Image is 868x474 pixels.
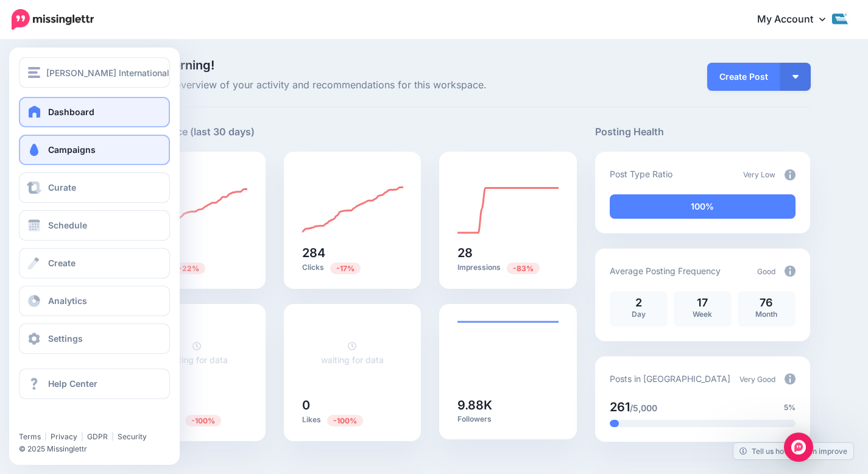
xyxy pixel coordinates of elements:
span: Very Low [743,170,775,179]
span: Previous period: 4 [327,415,363,426]
span: Month [755,310,777,319]
a: Curate [19,172,170,203]
a: Terms [19,432,41,441]
span: Analytics [48,295,87,306]
p: Followers [457,414,559,424]
a: waiting for data [321,341,384,365]
h5: 9.88K [457,399,559,411]
a: Tell us how we can improve [733,443,853,459]
h5: 68 [146,247,247,259]
a: Campaigns [19,135,170,165]
img: arrow-down-white.png [792,75,799,79]
p: Clicks [302,262,403,274]
p: 17 [680,297,725,308]
a: waiting for data [165,341,228,365]
span: /5,000 [630,403,657,413]
span: Here's an overview of your activity and recommendations for this workspace. [128,77,577,93]
p: 2 [616,297,662,308]
h5: 0 [302,399,403,411]
a: Help Center [19,369,170,399]
a: Analytics [19,286,170,316]
button: [PERSON_NAME] International [19,57,170,88]
span: Campaigns [48,144,96,155]
span: Previous period: 342 [330,263,361,274]
a: Create Post [707,63,780,91]
a: Security [118,432,147,441]
p: Retweets [146,414,247,426]
p: Likes [302,414,403,426]
span: Dashboard [48,107,94,117]
span: Previous period: 4 [185,415,221,426]
h5: 0 [146,399,247,411]
span: | [44,432,47,441]
span: Settings [48,333,83,344]
h5: Performance (last 30 days) [128,124,255,140]
h5: Posting Health [595,124,810,140]
span: Create [48,258,76,268]
img: info-circle-grey.png [785,373,796,384]
a: Privacy [51,432,77,441]
a: Schedule [19,210,170,241]
span: Curate [48,182,76,193]
span: 261 [610,400,630,414]
img: info-circle-grey.png [785,169,796,180]
h5: 28 [457,247,559,259]
div: Open Intercom Messenger [784,433,813,462]
div: 5% of your posts in the last 30 days have been from Drip Campaigns [610,420,619,427]
img: menu.png [28,67,40,78]
h5: 284 [302,247,403,259]
a: Create [19,248,170,278]
li: © 2025 Missinglettr [19,443,179,455]
img: Missinglettr [12,9,94,30]
p: 76 [744,297,789,308]
span: Good [757,267,775,276]
span: [PERSON_NAME] International [46,66,169,80]
span: | [81,432,83,441]
p: Impressions [457,262,559,274]
p: Posts [146,262,247,274]
iframe: Twitter Follow Button [19,414,113,426]
span: Help Center [48,378,97,389]
p: Average Posting Frequency [610,264,721,278]
span: Previous period: 164 [507,263,540,274]
p: Posts in [GEOGRAPHIC_DATA] [610,372,730,386]
span: 5% [784,401,796,414]
span: Very Good [739,375,775,384]
span: Schedule [48,220,87,230]
span: | [111,432,114,441]
p: Post Type Ratio [610,167,672,181]
a: Dashboard [19,97,170,127]
img: info-circle-grey.png [785,266,796,277]
span: Day [632,310,646,319]
a: Settings [19,324,170,354]
span: Week [693,310,712,319]
a: My Account [745,5,850,35]
span: Previous period: 87 [172,263,205,274]
div: 100% of your posts in the last 30 days have been from Drip Campaigns [610,194,796,219]
a: GDPR [87,432,108,441]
